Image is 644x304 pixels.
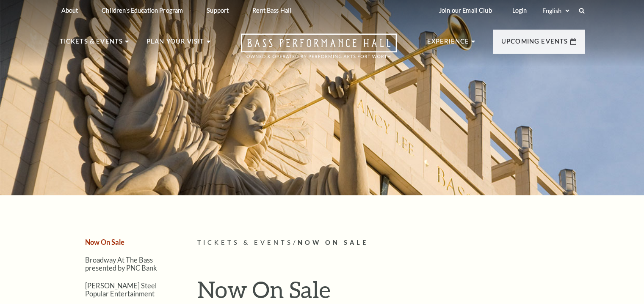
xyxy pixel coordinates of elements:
p: Children's Education Program [102,7,183,14]
p: About [61,7,78,14]
select: Select: [541,7,571,15]
a: Broadway At The Bass presented by PNC Bank [85,256,157,272]
p: Plan Your Visit [146,36,205,52]
a: [PERSON_NAME] Steel Popular Entertainment [85,282,157,298]
p: Rent Bass Hall [252,7,291,14]
p: Support [207,7,229,14]
p: Experience [427,36,470,52]
span: Now On Sale [298,239,368,246]
p: Tickets & Events [60,36,123,52]
p: Upcoming Events [501,36,568,52]
p: / [197,238,585,248]
span: Tickets & Events [197,239,293,246]
a: Now On Sale [85,238,124,246]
